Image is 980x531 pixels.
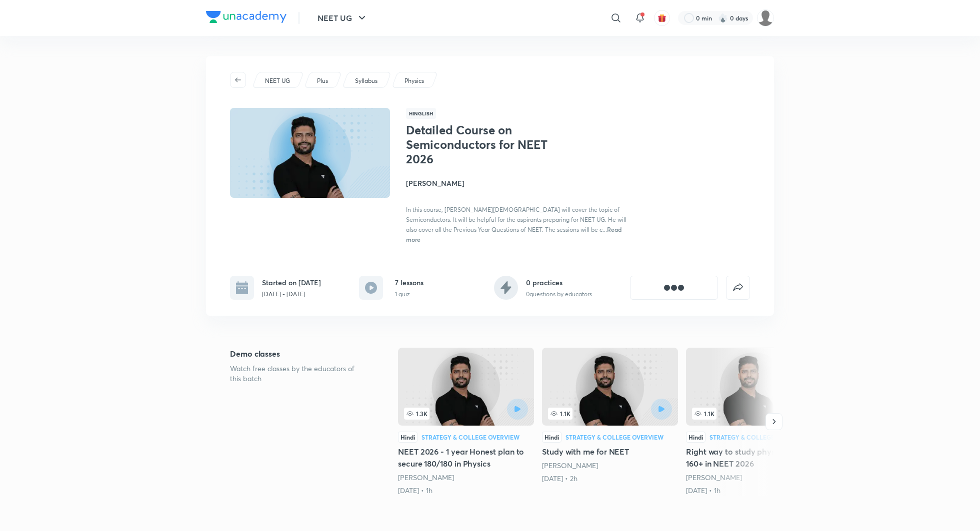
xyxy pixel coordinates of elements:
[406,178,630,188] h4: [PERSON_NAME]
[404,76,424,85] p: Physics
[686,473,822,483] div: Prateek Jain
[726,276,750,300] button: false
[709,434,807,440] div: Strategy & College Overview
[206,11,286,25] a: Company Logo
[230,364,366,384] p: Watch free classes by the educators of this batch
[526,277,592,288] h6: 0 practices
[542,348,678,484] a: Study with me for NEET
[398,348,534,496] a: 1.3KHindiStrategy & College OverviewNEET 2026 - 1 year Honest plan to secure 180/180 in Physics[P...
[421,434,519,440] div: Strategy & College Overview
[406,206,626,233] span: In this course, [PERSON_NAME][DEMOGRAPHIC_DATA] will cover the topic of Semiconductors. It will b...
[686,348,822,496] a: 1.1KHindiStrategy & College OverviewRight way to study physics & score 160+ in NEET 2026[PERSON_N...
[686,473,742,482] a: [PERSON_NAME]
[406,123,569,166] h1: Detailed Course on Semiconductors for NEET 2026
[206,11,286,23] img: Company Logo
[355,76,377,85] p: Syllabus
[398,473,454,482] a: [PERSON_NAME]
[542,348,678,484] a: 1.1KHindiStrategy & College OverviewStudy with me for NEET[PERSON_NAME][DATE] • 2h
[228,107,391,199] img: Thumbnail
[262,290,321,299] p: [DATE] - [DATE]
[315,76,330,85] a: Plus
[263,76,292,85] a: NEET UG
[654,10,670,26] button: avatar
[353,76,379,85] a: Syllabus
[686,486,822,496] div: 23rd May • 1h
[404,408,429,420] span: 1.3K
[317,76,328,85] p: Plus
[548,408,572,420] span: 1.1K
[565,434,663,440] div: Strategy & College Overview
[398,486,534,496] div: 23rd Mar • 1h
[398,348,534,496] a: NEET 2026 - 1 year Honest plan to secure 180/180 in Physics
[403,76,426,85] a: Physics
[406,108,436,119] span: Hinglish
[262,277,321,288] h6: Started on [DATE]
[398,473,534,483] div: Prateek Jain
[542,461,598,470] a: [PERSON_NAME]
[311,8,374,28] button: NEET UG
[686,432,705,443] div: Hindi
[542,461,678,471] div: Prateek Jain
[692,408,716,420] span: 1.1K
[542,474,678,484] div: 26th Mar • 2h
[230,348,366,360] h5: Demo classes
[686,446,822,470] h5: Right way to study physics & score 160+ in NEET 2026
[398,432,417,443] div: Hindi
[718,13,728,23] img: streak
[757,9,774,26] img: Siddharth Mitra
[542,432,561,443] div: Hindi
[398,446,534,470] h5: NEET 2026 - 1 year Honest plan to secure 180/180 in Physics
[265,76,290,85] p: NEET UG
[395,290,423,299] p: 1 quiz
[630,276,718,300] button: [object Object]
[526,290,592,299] p: 0 questions by educators
[686,348,822,496] a: Right way to study physics & score 160+ in NEET 2026
[542,446,678,458] h5: Study with me for NEET
[657,13,666,22] img: avatar
[395,277,423,288] h6: 7 lessons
